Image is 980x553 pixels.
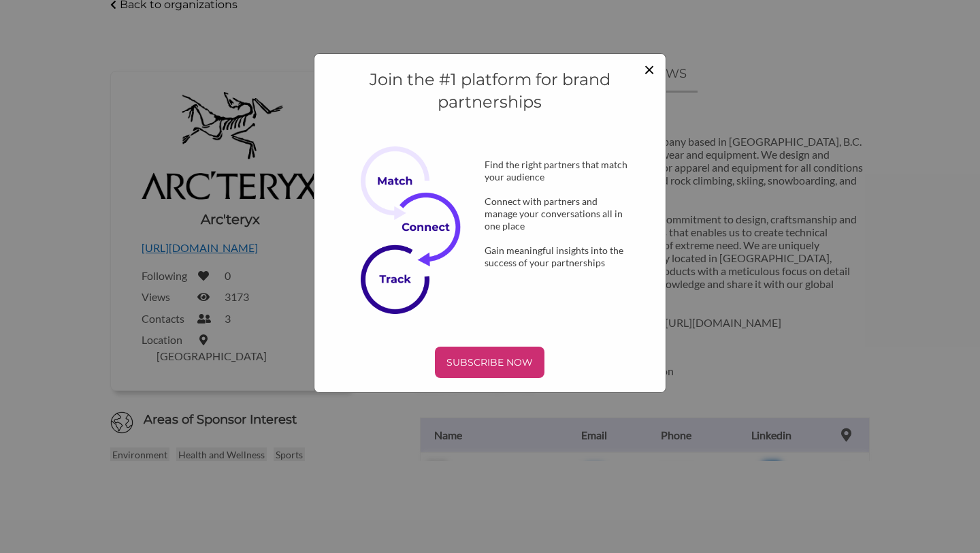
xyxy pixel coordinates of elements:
span: × [644,57,655,80]
p: SUBSCRIBE NOW [440,352,539,373]
div: Gain meaningful insights into the success of your partnerships [463,244,651,269]
button: Close modal [644,59,655,78]
a: SUBSCRIBE NOW [329,347,652,378]
img: Subscribe Now Image [361,146,475,314]
div: Find the right partners that match your audience [463,159,651,183]
h4: Join the #1 platform for brand partnerships [329,68,652,114]
div: Connect with partners and manage your conversations all in one place [463,195,651,232]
